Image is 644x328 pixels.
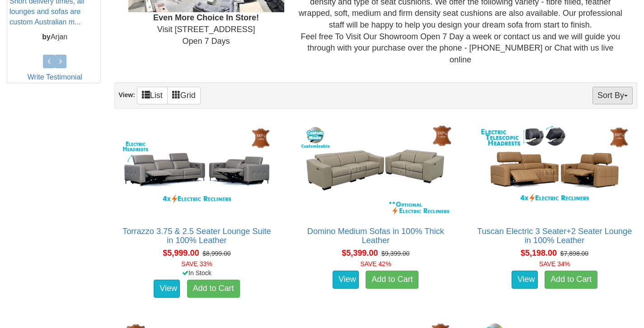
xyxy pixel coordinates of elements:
[477,123,632,218] img: Tuscan Electric 3 Seater+2 Seater Lounge in 100% Leather
[113,268,282,277] div: In Stock
[28,73,82,81] a: Write Testimonial
[202,250,230,257] del: $8,999.00
[307,227,444,245] a: Domino Medium Sofas in 100% Thick Leather
[187,280,240,298] a: Add to Cart
[9,32,100,42] p: Arjan
[342,248,378,258] span: $5,399.00
[560,250,588,257] del: $7,898.00
[477,227,632,245] a: Tuscan Electric 3 Seater+2 Seater Lounge in 100% Leather
[512,271,538,289] a: View
[119,123,275,218] img: Torrazzo 3.75 & 2.5 Seater Lounge Suite in 100% Leather
[167,87,201,104] a: Grid
[366,271,418,289] a: Add to Cart
[545,271,597,289] a: Add to Cart
[333,271,359,289] a: View
[592,87,633,104] button: Sort By
[119,91,135,98] strong: View:
[381,250,409,257] del: $9,399.00
[122,227,271,245] a: Torrazzo 3.75 & 2.5 Seater Lounge Suite in 100% Leather
[181,260,212,267] font: SAVE 33%
[137,87,168,104] a: List
[42,33,51,40] b: by
[153,13,259,22] b: Even More Choice In Store!
[163,248,199,258] span: $5,999.00
[521,248,557,258] span: $5,198.00
[154,280,180,298] a: View
[539,260,570,267] font: SAVE 34%
[298,123,453,218] img: Domino Medium Sofas in 100% Thick Leather
[360,260,391,267] font: SAVE 42%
